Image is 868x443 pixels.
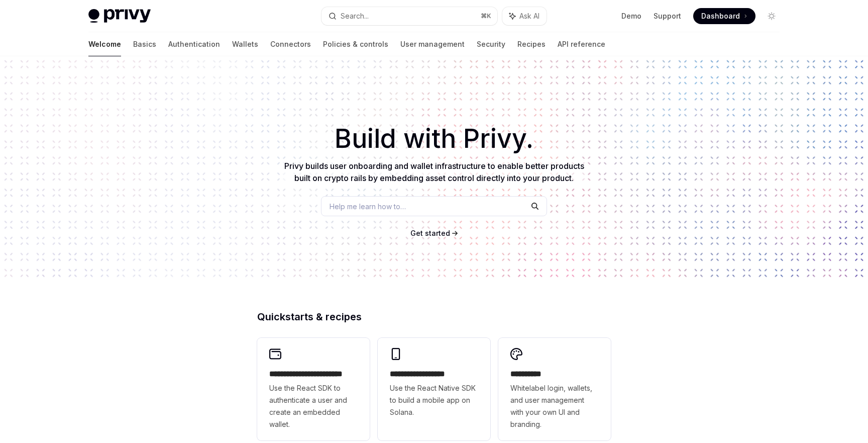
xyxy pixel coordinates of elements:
span: Build with Privy. [335,130,533,148]
a: API reference [558,32,605,56]
span: Use the React Native SDK to build a mobile app on Solana. [390,382,478,418]
a: **** *****Whitelabel login, wallets, and user management with your own UI and branding. [498,338,611,440]
button: Toggle dark mode [764,8,780,24]
a: Demo [621,11,641,21]
a: Policies & controls [323,32,388,56]
a: Wallets [232,32,258,56]
a: Security [477,32,505,56]
a: Recipes [517,32,546,56]
a: Support [654,11,681,21]
img: light logo [88,9,151,23]
a: Get started [410,228,450,238]
a: Authentication [168,32,220,56]
span: Use the React SDK to authenticate a user and create an embedded wallet. [269,382,358,430]
a: **** **** **** ***Use the React Native SDK to build a mobile app on Solana. [378,338,490,440]
span: Ask AI [519,11,539,21]
span: Help me learn how to… [330,201,406,212]
span: Privy builds user onboarding and wallet infrastructure to enable better products built on crypto ... [284,161,584,183]
button: Search...⌘K [321,7,497,25]
span: ⌘ K [481,12,491,20]
span: Dashboard [701,11,740,21]
a: User management [400,32,465,56]
a: Welcome [88,32,121,56]
span: Get started [410,229,450,237]
a: Basics [133,32,156,56]
a: Connectors [270,32,311,56]
a: Dashboard [693,8,755,24]
span: Whitelabel login, wallets, and user management with your own UI and branding. [510,382,599,430]
button: Ask AI [502,7,547,25]
span: Quickstarts & recipes [257,312,362,322]
div: Search... [341,10,369,22]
